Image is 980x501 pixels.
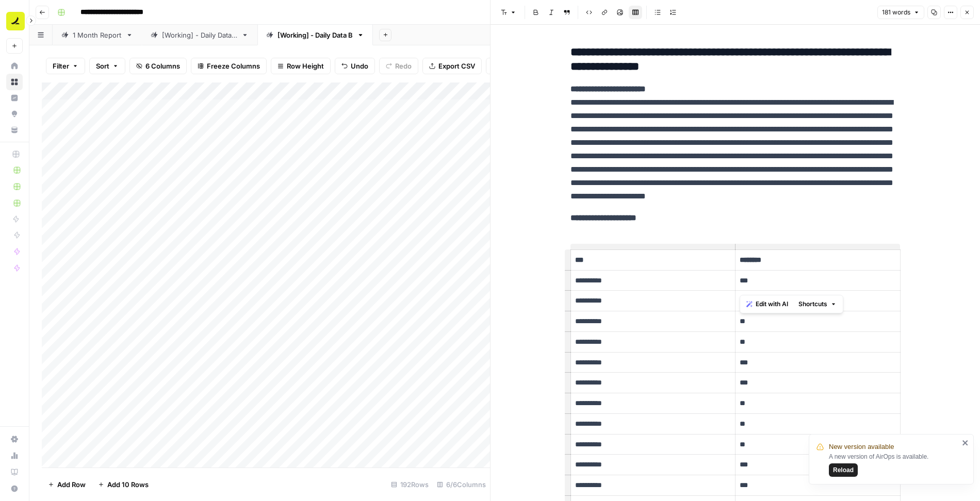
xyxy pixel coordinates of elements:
[89,58,125,74] button: Sort
[379,58,418,74] button: Redo
[829,452,959,477] div: A new version of AirOps is available.
[798,299,827,309] span: Shortcuts
[433,476,490,493] div: 6/6 Columns
[6,8,23,34] button: Workspace: Ramp
[46,58,85,74] button: Filter
[742,297,792,311] button: Edit with AI
[73,30,122,40] div: 1 Month Report
[351,61,368,71] span: Undo
[92,476,155,493] button: Add 10 Rows
[882,8,910,17] span: 181 words
[6,12,25,30] img: Ramp Logo
[96,61,109,71] span: Sort
[6,106,23,122] a: Opportunities
[191,58,267,74] button: Freeze Columns
[107,479,149,490] span: Add 10 Rows
[53,25,142,45] a: 1 Month Report
[962,439,969,447] button: close
[395,61,412,71] span: Redo
[145,61,180,71] span: 6 Columns
[57,479,86,490] span: Add Row
[6,58,23,74] a: Home
[53,61,69,71] span: Filter
[756,299,788,309] span: Edit with AI
[207,61,260,71] span: Freeze Columns
[271,58,331,74] button: Row Height
[142,25,257,45] a: [Working] - Daily Data A
[6,480,23,497] button: Help + Support
[257,25,373,45] a: [Working] - Daily Data B
[6,122,23,138] a: Your Data
[6,90,23,106] a: Insights
[387,476,433,493] div: 192 Rows
[6,464,23,480] a: Learning Hub
[877,6,924,19] button: 181 words
[129,58,187,74] button: 6 Columns
[42,476,92,493] button: Add Row
[287,61,324,71] span: Row Height
[794,297,841,311] button: Shortcuts
[438,61,475,71] span: Export CSV
[277,30,353,40] div: [Working] - Daily Data B
[829,442,894,452] span: New version available
[335,58,375,74] button: Undo
[829,463,858,477] button: Reload
[6,447,23,464] a: Usage
[162,30,237,40] div: [Working] - Daily Data A
[422,58,482,74] button: Export CSV
[6,431,23,447] a: Settings
[6,74,23,90] a: Browse
[833,465,854,475] span: Reload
